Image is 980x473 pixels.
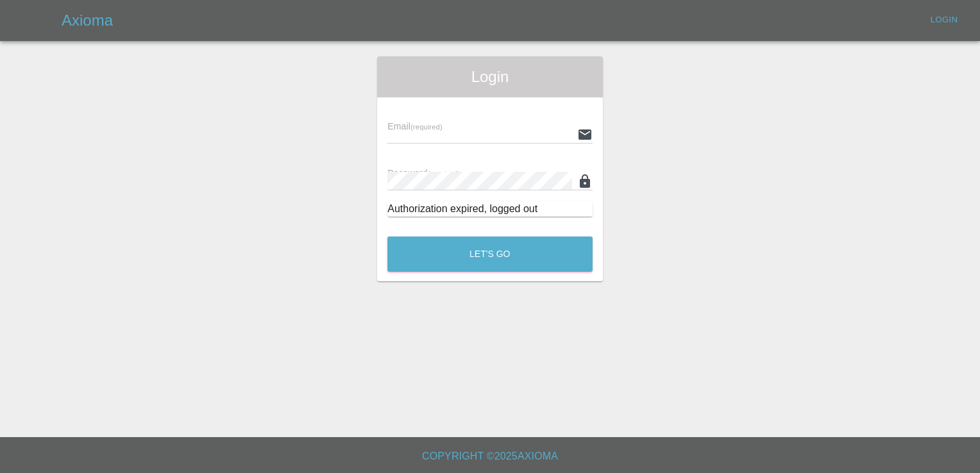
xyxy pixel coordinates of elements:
span: Password [387,168,459,178]
span: Email [387,121,442,131]
small: (required) [410,123,443,131]
h5: Axioma [62,10,113,31]
a: Login [924,10,965,30]
span: Login [387,67,593,87]
button: Let's Go [387,236,593,272]
small: (required) [428,170,460,178]
div: Authorization expired, logged out [387,201,593,217]
h6: Copyright © 2025 Axioma [10,447,970,465]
